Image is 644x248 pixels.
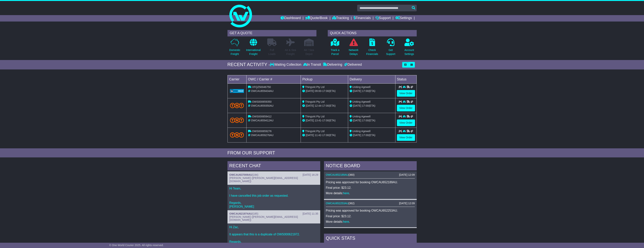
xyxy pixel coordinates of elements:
[326,220,415,223] p: More details: .
[397,119,415,126] a: View Order
[352,100,371,103] span: Uniting Agewell
[366,48,378,56] p: Check Financials
[331,48,339,56] p: Track a Parcel
[302,89,346,93] div: - (ETA)
[349,173,354,176] span: 360
[252,130,272,133] span: OWS000659276
[302,63,322,67] div: In Transit
[404,48,414,56] p: Account Settings
[252,115,272,118] span: OWS000659412
[315,104,321,107] span: 12:44
[326,180,415,184] p: Pricing was approved for booking OWCAU652189AU.
[352,130,371,133] span: Uniting Agewell
[322,89,329,92] span: 17:00
[322,134,329,137] span: 17:00
[353,119,361,122] span: [DATE]
[305,85,325,89] span: ThingsAt Pty Ltd
[395,15,412,22] a: Settings
[285,48,296,56] p: Air & Sea Freight
[326,173,348,176] a: OWCAU652189AU
[227,30,316,36] div: GET A QUOTE
[270,63,302,67] div: Waiting Collection
[251,119,273,122] span: OWCAU659412AU
[404,38,414,58] a: AccountSettings
[305,100,325,103] span: ThingsAt Pty Ltd
[230,103,244,108] img: TNT_Domestic.png
[324,161,417,171] div: NOTICE BOARD
[315,119,321,122] span: 13:41
[227,161,320,171] div: RECENT CHAT
[354,15,371,22] a: Financials
[326,202,348,205] a: OWCAU652253AU
[326,191,415,195] p: More details: .
[229,173,252,176] a: OWCAU637009AU
[252,100,272,103] span: OWS000659350
[305,130,325,133] span: ThingsAt Pty Ltd
[326,186,415,189] p: Final price: $23.12.
[251,89,273,92] span: OWCAU659434AU
[352,85,371,89] span: Uniting Agewell
[267,48,277,56] p: Full Loads
[306,119,314,122] span: [DATE]
[281,15,301,22] a: Dashboard
[302,133,346,137] div: - (ETA)
[246,75,301,83] td: OWC / Carrier #
[301,75,348,83] td: Pickup
[227,75,246,83] td: Carrier
[305,15,328,22] a: Quote/Book
[251,134,273,137] span: OWCAU659276AU
[302,173,318,176] div: [DATE] 16:29
[227,62,270,67] div: RECENT ACTIVITY -
[304,48,314,56] p: Air / Sea Depot
[353,89,361,92] span: [DATE]
[246,38,261,58] a: InternationalFreight
[386,38,395,58] a: GetSupport
[350,119,394,122] div: (ETA)
[251,104,273,107] span: OWCAU659350AU
[229,212,252,215] a: OWCAU621974AU
[362,119,369,122] span: 17:00
[350,104,394,108] div: (ETA)
[399,202,415,205] div: [DATE] 12:09
[397,105,415,111] a: View Order
[229,225,318,247] p: Hi Zac, It appears that this is a duplicate of OWS000621972. Regards, [PERSON_NAME]
[386,48,395,56] p: Get Support
[302,119,346,122] div: - (ETA)
[350,89,394,93] div: (ETA)
[253,173,257,176] span: 194
[322,119,329,122] span: 17:00
[326,202,415,205] div: ( )
[305,115,325,118] span: ThingsAt Pty Ltd
[350,133,394,137] div: (ETA)
[348,75,395,83] td: Delivery
[343,220,349,223] a: here
[230,132,244,137] img: TNT_Domestic.png
[362,89,369,92] span: 17:00
[229,48,240,56] p: Domestic Freight
[349,202,354,205] span: 362
[326,173,415,176] div: ( )
[229,212,318,215] div: ( )
[229,173,318,176] div: ( )
[315,89,321,92] span: 09:00
[229,176,298,183] span: [PERSON_NAME] ([PERSON_NAME][EMAIL_ADDRESS][DOMAIN_NAME])
[253,212,257,215] span: 185
[328,30,417,36] div: QUICK ACTIONS
[353,134,361,137] span: [DATE]
[397,90,415,97] a: View Order
[395,75,417,83] td: Status
[375,15,391,22] a: Support
[326,214,415,218] p: Final price: $23.12.
[306,134,314,137] span: [DATE]
[362,134,369,137] span: 17:00
[109,244,164,247] span: © One World Courier 2025. All rights reserved.
[252,85,271,89] span: VFQZ50046750
[229,215,298,222] span: [PERSON_NAME] ([PERSON_NAME][EMAIL_ADDRESS][DOMAIN_NAME])
[230,89,244,93] img: GetCarrierServiceLogo
[302,104,346,108] div: - (ETA)
[331,38,340,58] a: Track aParcel
[302,212,318,215] div: [DATE] 11:35
[322,63,343,67] div: Delivering
[366,38,378,58] a: CheckFinancials
[306,104,314,107] span: [DATE]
